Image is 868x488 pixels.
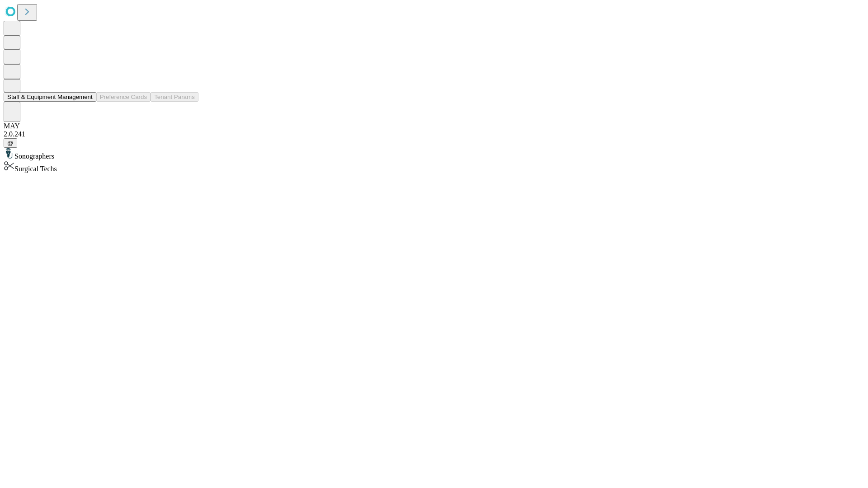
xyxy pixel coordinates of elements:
[4,122,864,130] div: MAY
[96,92,151,102] button: Preference Cards
[7,140,14,146] span: @
[151,92,198,102] button: Tenant Params
[4,138,17,148] button: @
[4,130,864,138] div: 2.0.241
[4,92,96,102] button: Staff & Equipment Management
[4,160,864,173] div: Surgical Techs
[4,148,864,160] div: Sonographers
